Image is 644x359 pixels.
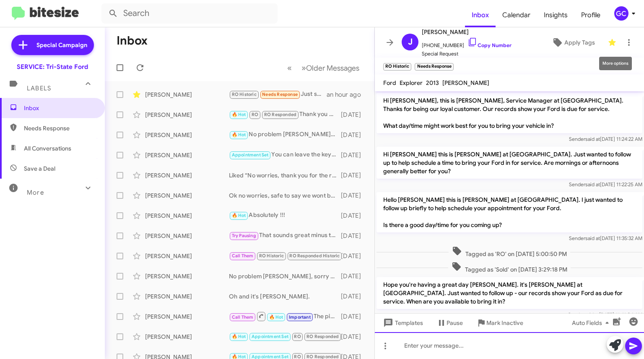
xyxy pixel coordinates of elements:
div: Liked “No worries, thank you for the reply and update! If you are ever in the area and need assis... [229,171,341,179]
p: Hope you're having a great day [PERSON_NAME]. it's [PERSON_NAME] at [GEOGRAPHIC_DATA]. Just wante... [377,277,642,309]
span: Save a Deal [24,164,55,173]
div: [DATE] [341,232,368,240]
span: RO [252,112,258,117]
div: [PERSON_NAME] [145,312,229,321]
div: SERVICE: Tri-State Ford [17,63,88,71]
span: RO Responded [306,334,339,339]
div: [PERSON_NAME] [145,272,229,280]
span: All Conversations [24,144,71,153]
span: Pause [447,315,463,330]
div: GC [614,6,628,21]
span: 🔥 Hot [232,132,246,137]
div: [DATE] [341,131,368,139]
span: 🔥 Hot [232,112,246,117]
div: No problem [PERSON_NAME], sorry to disturb you. I understand performing your own maintenance, if ... [229,272,341,280]
span: Special Request [422,50,512,58]
div: [PERSON_NAME] [145,111,229,119]
div: [PERSON_NAME] [145,232,229,240]
span: Tagged as 'Sold' on [DATE] 3:29:18 PM [448,261,571,274]
span: Important [289,314,311,320]
span: More [27,189,44,196]
button: GC [607,6,635,21]
div: an hour ago [327,90,368,99]
p: Hi [PERSON_NAME], this is [PERSON_NAME], Service Manager at [GEOGRAPHIC_DATA]. Thanks for being o... [377,93,642,133]
div: [PERSON_NAME] [145,333,229,341]
span: Labels [27,84,51,92]
span: Mark Inactive [486,315,523,330]
button: Auto Fields [565,315,619,330]
div: [DATE] [341,272,368,280]
div: [DATE] [341,312,368,321]
div: [PERSON_NAME] [145,90,229,99]
span: Needs Response [262,92,298,97]
div: [PERSON_NAME] [145,252,229,260]
button: Next [296,59,364,77]
a: Inbox [465,3,496,27]
span: RO [294,334,301,339]
button: Pause [430,315,470,330]
div: [PERSON_NAME] [145,292,229,301]
span: said at [584,311,599,318]
div: Ok no worries, safe to say we wont be seeing you for service needs. If you are ever in the area a... [229,191,341,200]
div: The pick up/delivery is no cost to you, Ford pays us to offer that. We can do whatever is easier ... [229,311,341,322]
div: Just synthetic oil change price [229,90,327,99]
span: Apply Tags [564,35,595,50]
span: Older Messages [306,63,359,73]
div: [PERSON_NAME] [145,151,229,159]
span: Templates [382,315,423,330]
span: Auto Fields [572,315,612,330]
div: Nevermind [PERSON_NAME], I see we have you scheduled for pick up/delivery from your [STREET_ADDRE... [229,332,341,341]
span: 2013 [426,79,439,87]
div: Thank you Mrs. [PERSON_NAME], just let us know if we can ever help. Have a great day! [229,110,341,119]
div: Oh and it's [PERSON_NAME]. [229,292,341,301]
div: More options [599,57,632,70]
span: said at [585,136,600,142]
div: [DATE] [341,171,368,179]
span: 🔥 Hot [232,334,246,339]
small: Needs Response [415,63,453,71]
span: Tagged as 'RO' on [DATE] 5:00:50 PM [449,246,570,258]
span: [PERSON_NAME] [422,27,512,37]
span: Call Them [232,253,254,259]
span: Profile [574,3,607,27]
span: RO Historic [232,92,257,97]
button: Apply Tags [542,35,604,50]
div: [PERSON_NAME] [145,131,229,139]
a: Insights [537,3,574,27]
div: [DATE] [341,292,368,301]
a: Special Campaign [11,35,94,55]
button: Templates [375,315,430,330]
span: » [301,63,306,73]
div: [DATE] [341,333,368,341]
span: Appointment Set [232,152,269,158]
div: [DATE] [341,211,368,220]
div: [DATE] [341,252,368,260]
span: Sender [DATE] 11:22:25 AM [569,181,642,187]
h1: Inbox [117,34,148,48]
span: Inbox [24,104,95,112]
div: [PERSON_NAME] [145,191,229,200]
span: Sender [DATE] 11:24:22 AM [569,136,642,142]
span: said at [585,181,600,187]
button: Mark Inactive [470,315,530,330]
p: Hello [PERSON_NAME] this is [PERSON_NAME] at [GEOGRAPHIC_DATA]. I just wanted to follow up briefl... [377,192,642,232]
div: No problem [PERSON_NAME], just let us know if we can ever help. Thank you [229,130,341,140]
span: Sender [DATE] 11:41:04 AM [568,311,642,318]
span: 🔥 Hot [269,314,283,320]
span: J [408,35,413,49]
div: [PERSON_NAME] [145,211,229,220]
span: Special Campaign [36,41,87,49]
div: Ok I completely understand that, just let us know if we can ever help. [229,251,341,261]
button: Previous [282,59,297,77]
nav: Page navigation example [283,59,364,77]
span: « [287,63,292,73]
span: [PERSON_NAME] [442,79,489,87]
div: [DATE] [341,191,368,200]
span: Needs Response [24,124,95,132]
small: RO Historic [383,63,411,71]
span: Explorer [400,79,423,87]
div: [PERSON_NAME] [145,171,229,179]
span: Try Pausing [232,233,256,238]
